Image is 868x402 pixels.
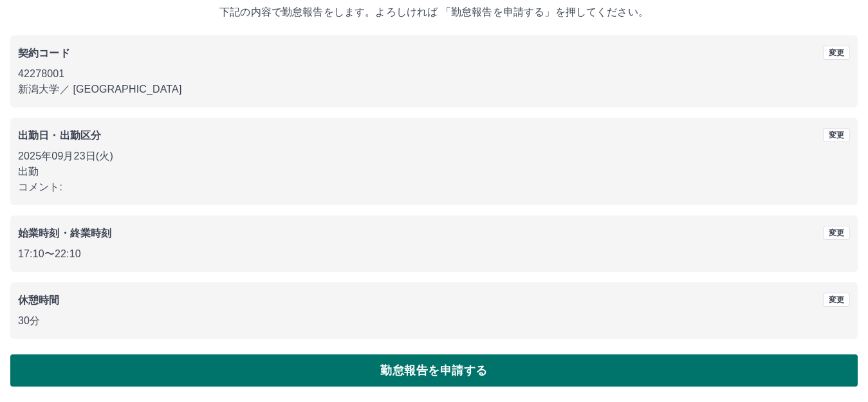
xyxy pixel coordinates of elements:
p: コメント: [18,179,850,195]
button: 変更 [823,128,850,142]
b: 始業時刻・終業時刻 [18,228,111,239]
button: 勤怠報告を申請する [10,354,858,387]
button: 変更 [823,226,850,240]
p: 2025年09月23日(火) [18,149,850,164]
b: 休憩時間 [18,295,60,306]
p: 17:10 〜 22:10 [18,246,850,262]
p: 30分 [18,313,850,329]
button: 変更 [823,293,850,307]
p: 下記の内容で勤怠報告をします。よろしければ 「勤怠報告を申請する」を押してください。 [10,5,858,20]
p: 新潟大学 ／ [GEOGRAPHIC_DATA] [18,82,850,97]
p: 42278001 [18,66,850,82]
b: 契約コード [18,48,70,59]
p: 出勤 [18,164,850,179]
b: 出勤日・出勤区分 [18,130,101,141]
button: 変更 [823,46,850,60]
